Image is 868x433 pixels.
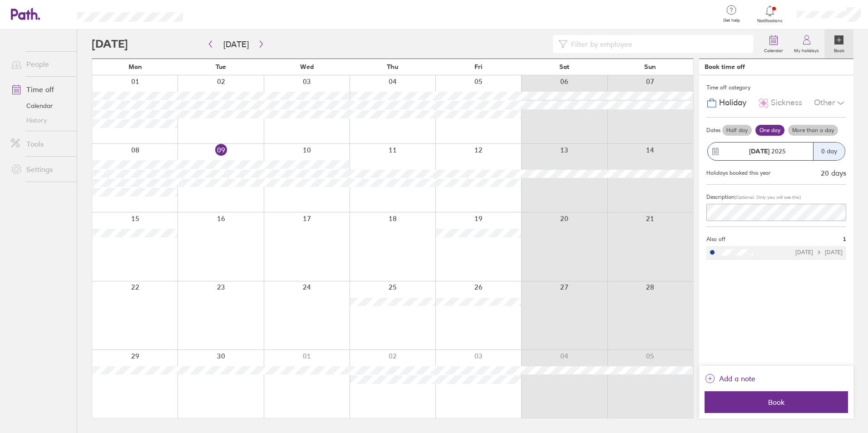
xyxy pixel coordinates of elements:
span: Sickness [771,98,802,108]
label: My holidays [789,45,824,54]
button: Add a note [705,371,755,386]
span: Description [706,193,735,200]
a: Tools [4,135,77,153]
a: Settings [4,160,77,178]
span: Notifications [755,18,785,24]
span: Dates [706,127,720,133]
a: Calendar [759,30,789,59]
span: 1 [843,236,846,242]
div: 20 days [821,169,846,177]
div: Holidays booked this year [706,170,771,176]
span: Sat [559,63,569,70]
a: Calendar [4,98,77,113]
span: 2025 [749,148,786,155]
label: Calendar [759,45,789,54]
div: [DATE] [DATE] [795,249,843,256]
div: Other [814,94,846,112]
span: Holiday [719,98,746,108]
input: Filter by employee [567,35,748,53]
label: One day [755,125,784,136]
a: Book [824,30,853,59]
a: Notifications [755,5,785,24]
label: More than a day [788,125,838,136]
label: Book [829,45,850,54]
span: Sun [644,63,656,70]
span: Tue [216,63,226,70]
a: History [4,113,77,128]
a: Time off [4,80,77,98]
div: Time off category [706,81,846,94]
a: My holidays [789,30,824,59]
span: Get help [717,18,746,23]
button: [DATE] [216,37,256,52]
span: Add a note [719,371,755,386]
strong: [DATE] [749,147,769,155]
span: Thu [387,63,398,70]
button: Book [705,391,848,413]
div: Book time off [705,63,745,70]
a: People [4,55,77,73]
span: Wed [300,63,314,70]
span: Mon [128,63,142,70]
span: Book [711,398,842,406]
span: Also off [706,236,725,242]
div: 0 day [813,143,845,160]
label: Half day [722,125,752,136]
button: [DATE] 20250 day [706,138,846,165]
span: (Optional. Only you will see this) [735,194,801,200]
span: Fri [474,63,483,70]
